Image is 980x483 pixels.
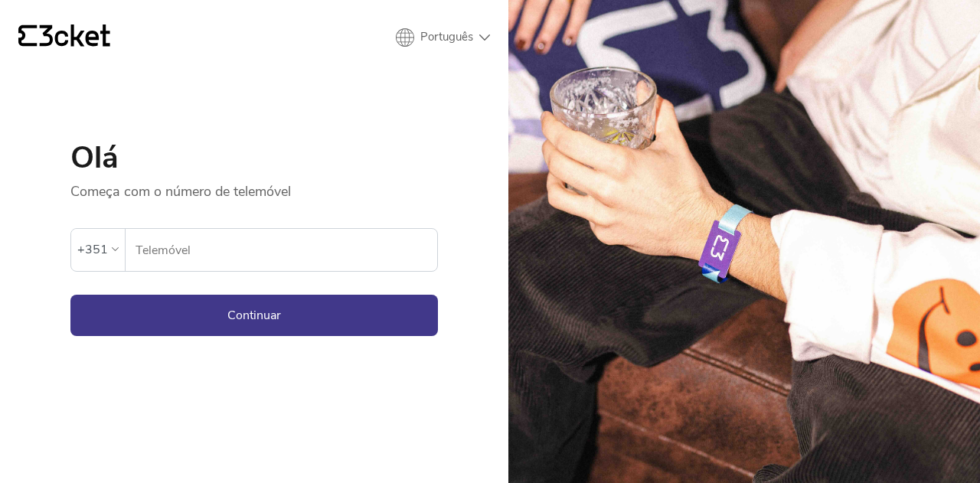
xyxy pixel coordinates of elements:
input: Telemóvel [135,229,437,271]
button: Continuar [70,295,438,336]
label: Telemóvel [126,229,437,272]
h1: Olá [70,142,438,173]
a: {' '} [18,24,110,51]
g: {' '} [18,25,37,47]
div: +351 [77,238,108,261]
p: Começa com o número de telemóvel [70,173,438,201]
